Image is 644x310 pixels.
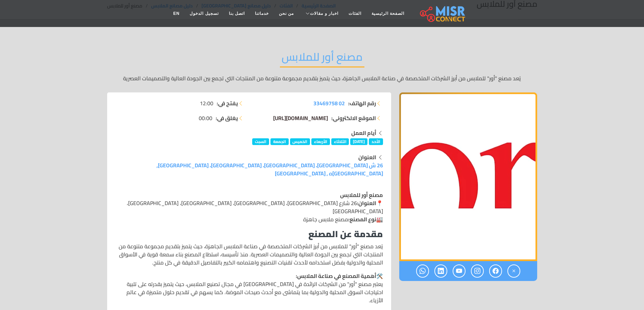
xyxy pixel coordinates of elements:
[199,114,212,122] span: 00:00
[310,10,338,17] span: اخبار و مقالات
[216,114,238,122] strong: يغلق في:
[357,198,376,208] strong: العنوان:
[250,7,274,20] a: خدماتنا
[280,50,364,67] h2: مصنع أور للملابس
[350,138,367,145] span: [DATE]
[399,92,537,261] img: مصنع أور للملابس
[115,191,383,223] p: 📍 26 شارع [GEOGRAPHIC_DATA]، [GEOGRAPHIC_DATA]، [GEOGRAPHIC_DATA]، [GEOGRAPHIC_DATA]، [GEOGRAPHIC...
[311,138,330,145] span: الأربعاء
[274,7,299,20] a: من نحن
[399,92,537,261] div: 1 / 1
[299,7,343,20] a: اخبار و مقالات
[420,5,465,22] img: main.misr_connect
[348,214,376,224] strong: نوع المصنع:
[168,7,185,20] a: EN
[200,99,213,107] span: 12:00
[273,114,328,122] a: [DOMAIN_NAME][URL]
[157,160,383,178] a: 26 ش [GEOGRAPHIC_DATA]، [GEOGRAPHIC_DATA]، [GEOGRAPHIC_DATA]، [GEOGRAPHIC_DATA], [GEOGRAPHIC_DATA...
[331,138,349,145] span: الثلاثاء
[308,226,383,242] strong: مقدمة عن المصنع
[366,7,409,20] a: الصفحة الرئيسية
[224,7,250,20] a: اتصل بنا
[331,114,376,122] strong: الموقع الالكتروني:
[217,99,238,107] strong: يفتح في:
[348,99,376,107] strong: رقم الهاتف:
[290,138,310,145] span: الخميس
[343,7,366,20] a: الفئات
[313,98,345,108] span: 02 33469758
[313,99,345,107] a: 02 33469758
[107,74,537,82] p: يُعد مصنع "أور" للملابس من أبرز الشركات المتخصصة في صناعة الملابس الجاهزة، حيث يتميز بتقديم مجموع...
[296,271,376,281] strong: أهمية المصنع في صناعة الملابس:
[270,138,289,145] span: الجمعة
[115,272,383,304] p: 🛠️ يعتبر مصنع "أور" من الشركات الرائدة في [GEOGRAPHIC_DATA] في مجال تصنيع الملابس، حيث يتميز بقدر...
[273,113,328,123] span: [DOMAIN_NAME][URL]
[252,138,269,145] span: السبت
[358,152,376,162] strong: العنوان
[340,190,383,200] strong: مصنع أور للملابس
[115,242,383,266] p: يُعد مصنع "أور" للملابس من أبرز الشركات المتخصصة في صناعة الملابس الجاهزة، حيث يتميز بتقديم مجموع...
[351,128,376,138] strong: أيام العمل
[185,7,223,20] a: تسجيل الدخول
[369,138,383,145] span: الأحد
